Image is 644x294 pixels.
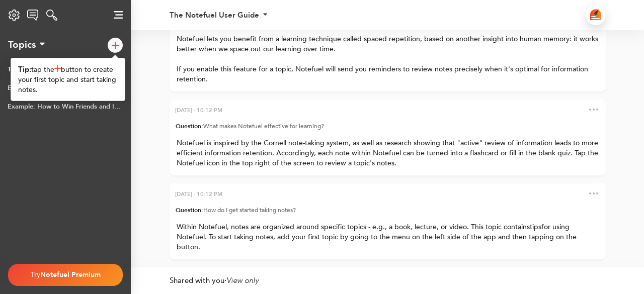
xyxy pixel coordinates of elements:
span: Shared with you [170,275,224,285]
span: Notefuel is inspired by the Cornell note-taking system, as well as research showing that "active"... [177,138,600,168]
span: for using Notefuel. To start taking notes, add your first topic by going to the menu on the left ... [177,222,581,252]
div: tap the button to create your first topic and start taking notes. [18,64,118,95]
div: The Notefuel User Guide [170,12,259,19]
img: logo [114,11,123,19]
div: Try [16,265,115,285]
span: What makes Notefuel effective for learning? [203,122,324,130]
span: Question: [176,122,203,130]
img: addTopic.png [54,65,61,72]
span: Tip: [18,64,31,74]
span: Notefuel Premium [40,270,101,279]
img: logo [27,10,39,21]
span: How do I get started taking notes? [203,206,296,214]
img: logo [590,9,601,20]
img: logo [46,10,57,21]
div: [DATE] · 10:12 PM [175,189,222,200]
span: View only [226,275,259,285]
span: Notefuel lets you benefit from a learning technique called spaced repetition, based on another in... [177,34,600,54]
div: · [170,267,606,286]
img: dots.png [589,109,598,111]
span: If you enable this feature for a topic, Notefuel will send you reminders to review notes precisel... [177,64,590,84]
span: tips [530,222,541,232]
span: Question: [176,206,203,214]
img: dots.png [589,192,598,194]
img: logo [112,42,119,49]
div: [DATE] · 10:12 PM [175,105,222,116]
span: Within Notefuel, notes are organized around specific topics - e.g., a book, lecture, or video. Th... [177,222,530,232]
div: Topics [8,40,36,50]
